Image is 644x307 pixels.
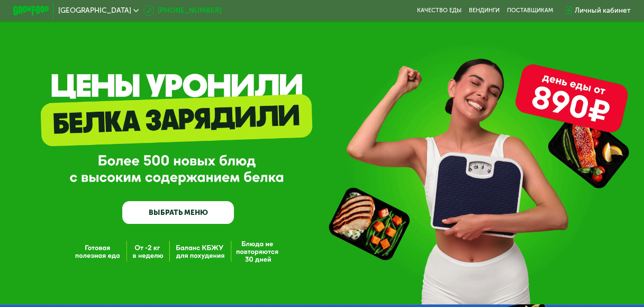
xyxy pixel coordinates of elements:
a: [PHONE_NUMBER] [143,5,222,16]
a: ВЫБРАТЬ МЕНЮ [122,201,233,223]
span: [GEOGRAPHIC_DATA] [58,7,131,14]
a: Качество еды [417,7,461,14]
a: Вендинги [469,7,500,14]
div: Личный кабинет [575,5,631,16]
div: поставщикам [506,7,552,14]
